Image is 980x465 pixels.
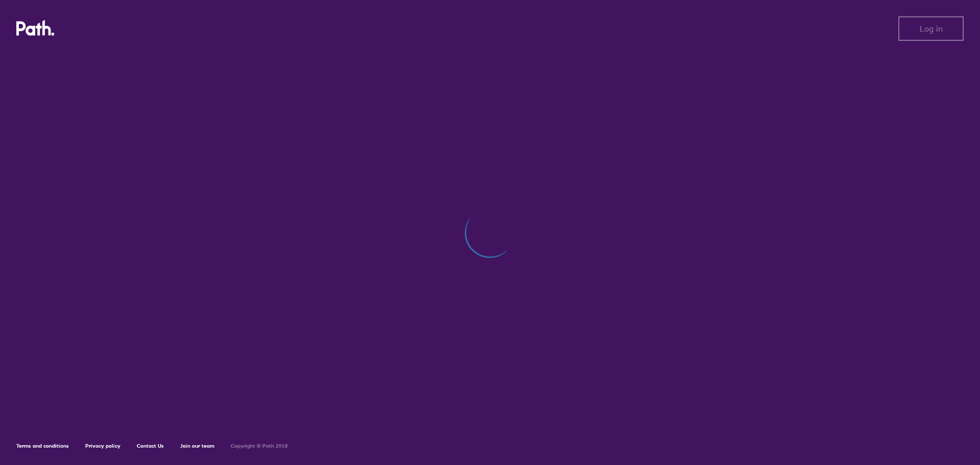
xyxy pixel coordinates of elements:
h6: Copyright © Path 2018 [231,443,288,449]
span: Log in [920,24,943,33]
a: Join our team [180,443,214,449]
a: Privacy policy [85,443,120,449]
button: Log in [898,16,964,41]
a: Terms and conditions [16,443,69,449]
a: Contact Us [137,443,164,449]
